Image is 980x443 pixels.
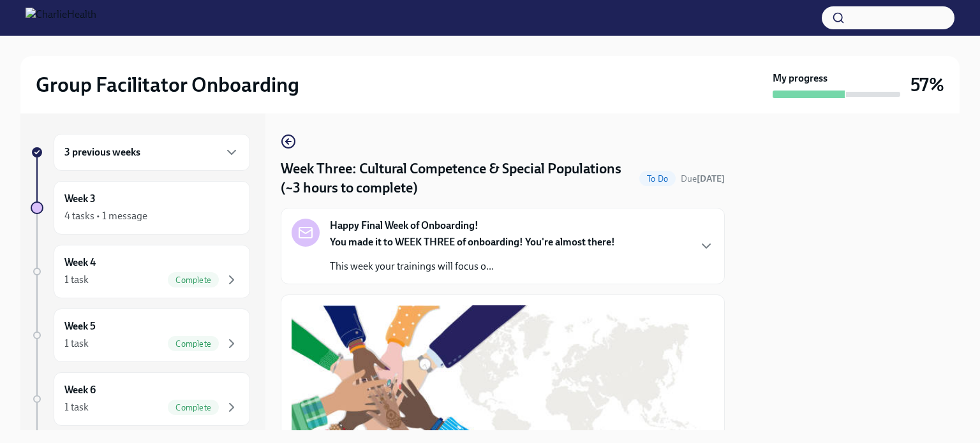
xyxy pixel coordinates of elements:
[64,383,96,397] h6: Week 6
[681,173,725,184] span: Due
[31,181,250,235] a: Week 34 tasks • 1 message
[697,173,725,184] strong: [DATE]
[64,256,96,270] h6: Week 4
[330,219,479,233] strong: Happy Final Week of Onboarding!
[773,71,828,85] strong: My progress
[36,72,299,98] h2: Group Facilitator Onboarding
[681,173,725,185] span: August 25th, 2025 10:00
[910,73,944,96] h3: 57%
[64,209,147,223] div: 4 tasks • 1 message
[64,337,89,351] div: 1 task
[31,245,250,298] a: Week 41 taskComplete
[54,134,250,171] div: 3 previous weeks
[639,174,676,184] span: To Do
[31,372,250,426] a: Week 61 taskComplete
[31,309,250,362] a: Week 51 taskComplete
[26,8,96,28] img: CharlieHealth
[330,259,615,273] p: This week your trainings will focus o...
[330,236,615,248] strong: You made it to WEEK THREE of onboarding! You're almost there!
[64,319,96,333] h6: Week 5
[64,192,96,206] h6: Week 3
[168,339,219,349] span: Complete
[168,403,219,412] span: Complete
[168,275,219,285] span: Complete
[281,159,634,198] h4: Week Three: Cultural Competence & Special Populations (~3 hours to complete)
[64,400,89,414] div: 1 task
[64,145,140,159] h6: 3 previous weeks
[64,273,89,287] div: 1 task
